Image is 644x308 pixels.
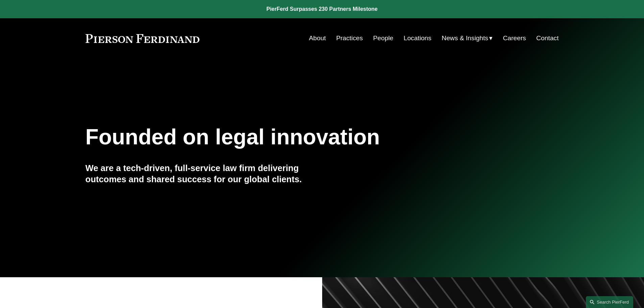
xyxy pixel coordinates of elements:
a: Careers [503,32,526,45]
a: Contact [536,32,558,45]
a: Search this site [586,296,633,308]
a: People [373,32,393,45]
a: Practices [336,32,363,45]
a: folder dropdown [442,32,493,45]
span: News & Insights [442,32,488,44]
a: Locations [404,32,431,45]
a: About [309,32,326,45]
h1: Founded on legal innovation [86,125,480,149]
h4: We are a tech-driven, full-service law firm delivering outcomes and shared success for our global... [86,163,322,185]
